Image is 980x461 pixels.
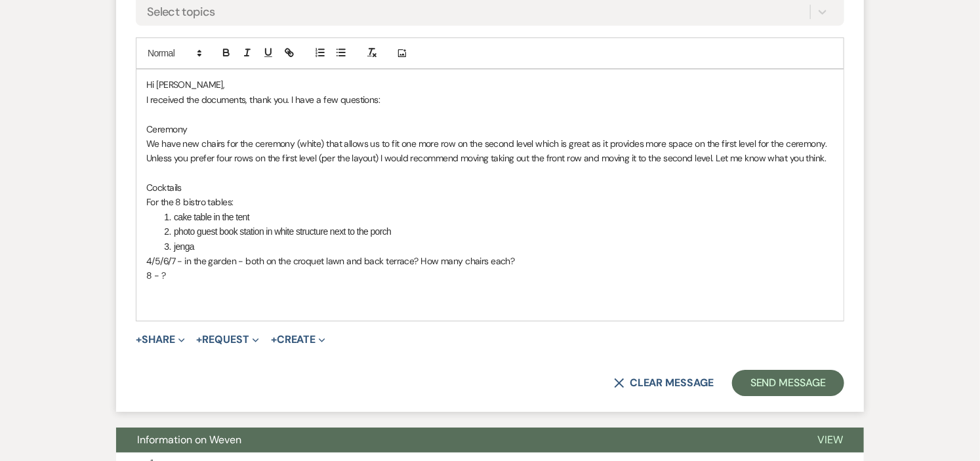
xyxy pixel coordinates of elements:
[137,433,241,447] span: Information on Weven
[732,370,844,396] button: Send Message
[136,334,185,345] button: Share
[614,378,714,388] button: Clear message
[197,334,203,345] span: +
[146,77,834,92] p: Hi [PERSON_NAME],
[146,195,834,209] p: For the 8 bistro tables:
[146,122,834,136] p: Ceremony
[796,428,864,452] button: View
[146,136,834,151] p: We have new chairs for the ceremony (white) that allows us to fit one more row on the second leve...
[197,334,259,345] button: Request
[146,180,834,195] p: Cocktails
[146,92,834,107] p: I received the documents, thank you. I have a few questions:
[817,433,843,447] span: View
[136,334,142,345] span: +
[271,334,277,345] span: +
[160,210,834,224] li: cake table in the tent
[160,239,834,254] li: jenga
[146,268,834,283] p: 8 - ?
[147,3,215,21] div: Select topics
[271,334,325,345] button: Create
[146,151,834,165] p: Unless you prefer four rows on the first level (per the layout) I would recommend moving taking o...
[160,224,834,239] li: photo guest book station in white structure next to the porch
[146,254,834,268] p: 4/5/6/7 - in the garden - both on the croquet lawn and back terrace? How many chairs each?
[116,428,796,452] button: Information on Weven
